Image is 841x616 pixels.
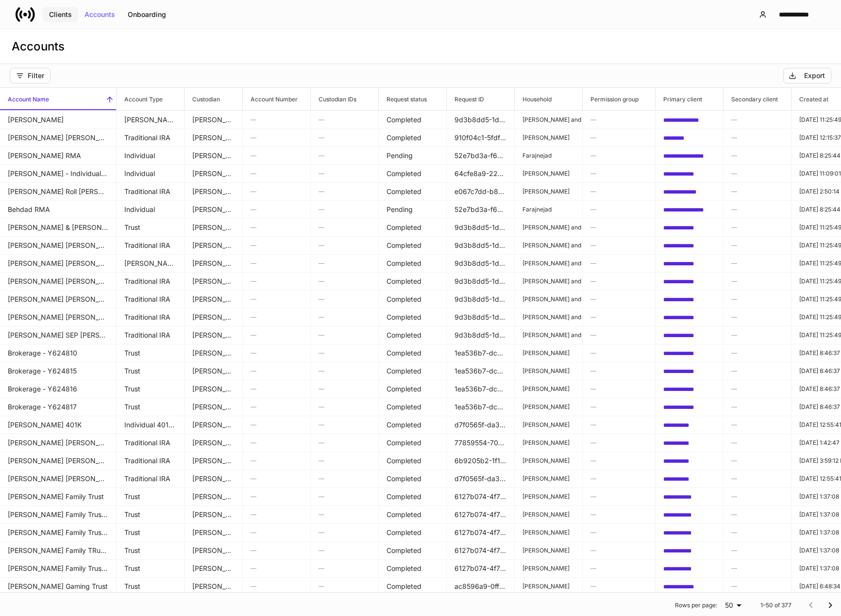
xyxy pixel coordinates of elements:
td: 1ea536b7-dc57-4358-bf18-cc18153126f0 [447,344,515,362]
td: d7f0565f-da3a-4956-b5ac-2aeda2fd5d10 [447,470,515,488]
h6: — [590,276,647,286]
td: Schwab [185,200,243,219]
h6: Household [515,95,552,104]
td: ac1abe84-065b-44d6-a180-900615c3d4e3 [656,487,723,506]
h6: — [251,169,303,178]
td: b12d6a1f-b430-443a-be24-eb3d8047d466 [656,129,723,147]
td: Completed [379,308,447,326]
td: Schwab [185,470,243,488]
td: Completed [379,111,447,129]
td: 9d3b8dd5-1d4a-4f14-b6e4-245e8e3a303e [447,218,515,237]
td: 1ea536b7-dc57-4358-bf18-cc18153126f0 [447,380,515,398]
td: Roth IRA [117,254,185,273]
h6: — [731,312,783,322]
td: 00037566-bbb7-41a0-9123-be23ec59904c [656,362,723,380]
p: [PERSON_NAME] [522,439,574,447]
h6: Created at [791,95,828,104]
td: Schwab [185,308,243,326]
td: Pending [379,200,447,219]
span: Account Number [243,88,310,110]
td: Individual [117,146,185,165]
h6: — [731,330,783,340]
h6: — [251,133,303,142]
td: Completed [379,182,447,201]
h6: — [590,259,647,268]
td: 9d3b8dd5-1d4a-4f14-b6e4-245e8e3a303e [447,308,515,326]
td: Traditional IRA [117,452,185,470]
td: Schwab [185,111,243,129]
td: Trust [117,362,185,380]
span: Secondary client [723,88,791,110]
td: Individual [117,200,185,219]
h6: — [319,187,370,196]
h6: — [590,205,647,214]
h6: Account Number [243,95,298,104]
td: Traditional IRA [117,308,185,326]
h6: — [251,259,303,268]
td: Trust [117,218,185,237]
p: [PERSON_NAME] and [PERSON_NAME] [522,331,574,339]
td: Schwab [185,164,243,183]
h6: — [251,420,303,429]
span: Primary client [656,88,723,110]
h6: Secondary client [723,95,778,104]
td: 9d3b8dd5-1d4a-4f14-b6e4-245e8e3a303e [447,272,515,291]
td: Traditional IRA [117,236,185,255]
h6: — [251,384,303,393]
p: [PERSON_NAME] and [PERSON_NAME] [522,224,574,231]
h6: Account Type [117,95,163,104]
h6: — [319,276,370,286]
h6: Request ID [447,95,484,104]
td: Schwab [185,290,243,308]
td: Schwab [185,362,243,380]
td: Traditional IRA [117,129,185,147]
p: Farajnejad [522,152,574,160]
p: [PERSON_NAME] [522,134,574,142]
td: Completed [379,254,447,273]
p: [PERSON_NAME] [522,349,574,357]
h6: — [319,312,370,322]
button: Clients [43,7,78,22]
td: Schwab [185,434,243,452]
td: 908559ee-b64b-4bc5-bf7d-6fb981717f4b [656,254,723,273]
td: 908559ee-b64b-4bc5-bf7d-6fb981717f4b [656,326,723,344]
h6: — [251,187,303,196]
td: Trust [117,505,185,524]
h6: — [731,169,783,178]
h6: — [731,384,783,393]
td: Trust [117,344,185,362]
h6: — [731,492,783,501]
h6: — [590,366,647,375]
h6: — [590,187,647,196]
td: 52e7bd3a-f66f-47c6-bab8-ab3edd1eba73 [447,200,515,219]
h6: — [731,402,783,411]
h6: — [590,348,647,357]
span: Custodian [185,88,242,110]
p: [PERSON_NAME] and [PERSON_NAME] [522,313,574,321]
h6: — [319,474,370,483]
p: [PERSON_NAME] [522,475,574,483]
h6: Primary client [656,95,702,104]
td: Completed [379,362,447,380]
h6: Custodian IDs [311,95,356,104]
td: 908559ee-b64b-4bc5-bf7d-6fb981717f4b [656,236,723,255]
button: Filter [10,68,50,83]
td: Traditional IRA [117,182,185,201]
p: [PERSON_NAME] [522,403,574,411]
td: 908559ee-b64b-4bc5-bf7d-6fb981717f4b [656,308,723,326]
td: Trust [117,398,185,416]
td: Schwab [185,146,243,165]
h3: Accounts [12,39,65,54]
h6: — [319,384,370,393]
td: 9d3b8dd5-1d4a-4f14-b6e4-245e8e3a303e [447,254,515,273]
div: Filter [16,72,44,80]
td: Schwab [185,218,243,237]
td: Completed [379,470,447,488]
td: 436679bd-fbc6-4f7a-889e-385d6e034a4f [656,182,723,201]
h6: — [319,420,370,429]
td: Schwab [185,236,243,255]
h6: — [319,133,370,142]
td: Completed [379,416,447,434]
td: 98d90212-da4f-4f37-9d61-d91889ed64cc [656,111,723,129]
td: Schwab [185,272,243,291]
